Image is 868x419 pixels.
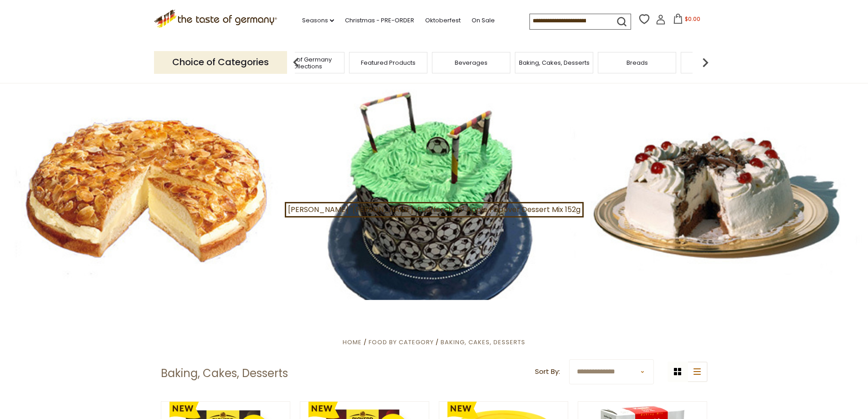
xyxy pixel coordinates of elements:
p: Choice of Categories [154,51,287,73]
a: Christmas - PRE-ORDER [345,16,414,26]
a: Baking, Cakes, Desserts [519,59,590,66]
img: previous arrow [287,53,305,72]
a: On Sale [472,16,495,26]
a: Featured Products [361,59,416,66]
a: [PERSON_NAME] "[PERSON_NAME]-Puefferchen" Apple Popover Dessert Mix 152g [285,202,584,217]
a: Oktoberfest [425,16,461,26]
a: Seasons [302,16,334,26]
a: Beverages [455,59,488,66]
a: Taste of Germany Collections [269,56,342,70]
span: $0.00 [685,15,700,23]
button: $0.00 [668,14,706,27]
h1: Baking, Cakes, Desserts [161,367,288,380]
a: Baking, Cakes, Desserts [441,338,525,347]
a: Breads [627,59,648,66]
a: Home [343,338,362,347]
label: Sort By: [535,366,560,378]
img: next arrow [696,53,714,72]
a: Food By Category [369,338,434,347]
